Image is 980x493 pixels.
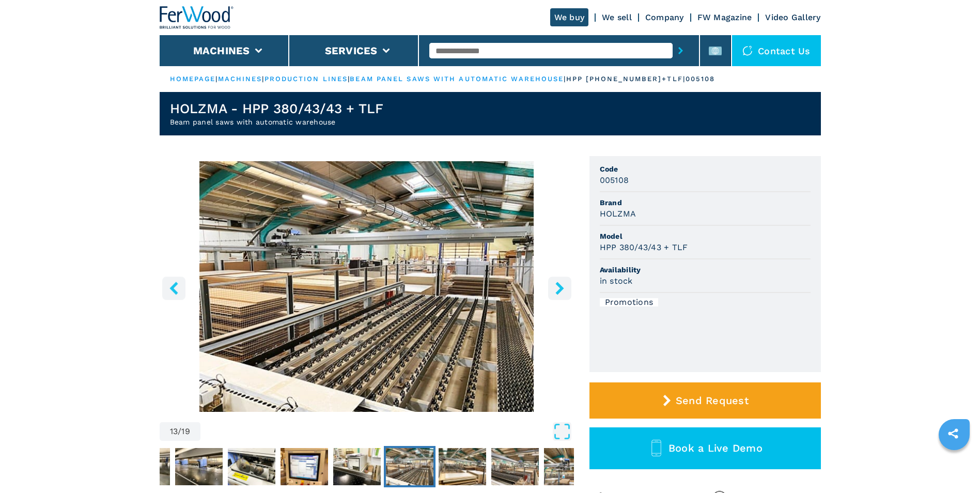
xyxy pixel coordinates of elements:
[489,446,541,487] button: Go to Slide 15
[170,100,384,117] h1: HOLZMA - HPP 380/43/43 + TLF
[600,275,633,287] h3: in stock
[173,446,225,487] button: Go to Slide 9
[668,442,763,454] span: Book a Live Demo
[765,12,820,22] a: Video Gallery
[281,448,328,485] img: 0dedceb21a429aa0fa0ade206441de45
[645,12,684,22] a: Company
[228,448,275,485] img: 32c485d3273fe0ebac57ab6b3cce94c2
[600,231,811,241] span: Model
[600,208,636,220] h3: HOLZMA
[170,427,178,436] span: 13
[193,44,250,57] button: Machines
[181,427,190,436] span: 19
[439,448,486,485] img: f932e1c85176d120c951293897a184bd
[170,75,216,83] a: HOMEPAGE
[333,448,381,485] img: a447a57c8e936dd8646633f025ddba5b
[160,161,574,412] img: Beam panel saws with automatic warehouse HOLZMA HPP 380/43/43 + TLF
[602,12,632,22] a: We sell
[564,75,566,83] span: |
[686,74,715,84] p: 005108
[742,45,753,56] img: Contact us
[386,448,433,485] img: 36207685419a8249dc1192c2b41caa90
[350,75,564,83] a: beam panel saws with automatic warehouse
[589,427,821,469] button: Book a Live Demo
[278,446,330,487] button: Go to Slide 11
[673,39,689,63] button: submit-button
[940,421,966,446] a: sharethis
[160,6,234,29] img: Ferwood
[600,298,659,306] div: Promotions
[170,117,384,127] h2: Beam panel saws with automatic warehouse
[732,35,821,66] div: Contact us
[203,422,571,441] button: Open Fullscreen
[491,448,539,485] img: 80723c85db0fd99c4351424b8ffadd17
[676,394,749,407] span: Send Request
[262,75,264,83] span: |
[384,446,435,487] button: Go to Slide 13
[265,75,348,83] a: production lines
[548,276,571,300] button: right-button
[331,446,383,487] button: Go to Slide 12
[226,446,277,487] button: Go to Slide 10
[348,75,350,83] span: |
[600,241,688,253] h3: HPP 380/43/43 + TLF
[175,448,223,485] img: 8b0ccaa03b3fa6e5782dcb1ebb198949
[600,197,811,208] span: Brand
[325,44,378,57] button: Services
[936,446,972,485] iframe: Chat
[600,265,811,275] span: Availability
[218,75,262,83] a: machines
[160,161,574,412] div: Go to Slide 13
[550,8,589,26] a: We buy
[697,12,752,22] a: FW Magazine
[589,382,821,419] button: Send Request
[566,74,686,84] p: hpp [PHONE_NUMBER]+tlf |
[600,164,811,174] span: Code
[600,174,629,186] h3: 005108
[542,446,594,487] button: Go to Slide 16
[215,75,217,83] span: |
[437,446,488,487] button: Go to Slide 14
[178,427,181,436] span: /
[544,448,592,485] img: de163e6e279a16031f40879e74617cc6
[162,276,185,300] button: left-button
